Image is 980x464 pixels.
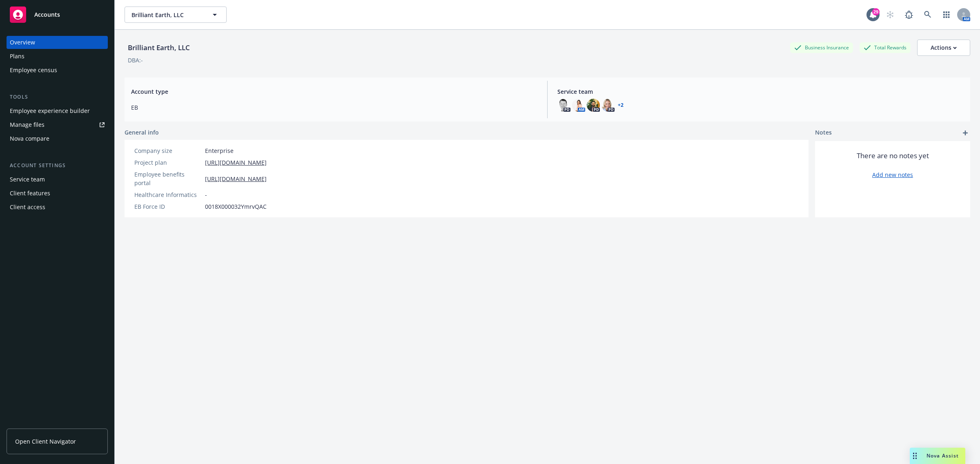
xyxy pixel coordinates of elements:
[205,190,207,199] span: -
[7,3,108,26] a: Accounts
[882,7,898,23] a: Start snowing
[901,7,917,23] a: Report a Bug
[917,40,970,56] button: Actions
[601,99,615,112] img: photo
[815,128,832,138] span: Notes
[131,103,537,112] span: EB
[7,173,108,186] a: Service team
[7,64,108,77] a: Employee census
[7,104,108,117] a: Employee experience builder
[134,202,202,211] div: EB Force ID
[7,50,108,63] a: Plans
[10,201,45,214] div: Client access
[134,190,202,199] div: Healthcare Informatics
[872,170,913,179] a: Add new notes
[10,187,50,200] div: Client features
[7,161,108,170] div: Account settings
[10,118,45,131] div: Manage files
[7,36,108,49] a: Overview
[920,7,936,23] a: Search
[931,40,957,55] div: Actions
[938,7,955,23] a: Switch app
[205,146,234,155] span: Enterprise
[572,99,585,112] img: photo
[7,132,108,145] a: Nova compare
[128,56,143,64] div: DBA: -
[910,448,965,464] button: Nova Assist
[7,201,108,214] a: Client access
[131,87,537,96] span: Account type
[34,11,60,18] span: Accounts
[125,128,159,137] span: General info
[134,146,202,155] div: Company size
[131,11,202,19] span: Brilliant Earth, LLC
[587,99,600,112] img: photo
[10,173,45,186] div: Service team
[927,452,959,459] span: Nova Assist
[10,104,90,117] div: Employee experience builder
[205,175,267,183] a: [URL][DOMAIN_NAME]
[860,42,911,53] div: Total Rewards
[10,132,49,145] div: Nova compare
[7,187,108,200] a: Client features
[10,50,24,63] div: Plans
[7,118,108,131] a: Manage files
[205,202,267,211] span: 0018X000032YmrvQAC
[7,93,108,101] div: Tools
[10,36,35,49] div: Overview
[134,158,202,167] div: Project plan
[872,8,880,15] div: 29
[618,103,624,108] a: +2
[857,151,929,161] span: There are no notes yet
[10,64,57,77] div: Employee census
[205,158,267,167] a: [URL][DOMAIN_NAME]
[557,99,570,112] img: photo
[125,7,227,23] button: Brilliant Earth, LLC
[557,87,964,96] span: Service team
[960,128,970,138] a: add
[15,437,76,446] span: Open Client Navigator
[134,170,202,187] div: Employee benefits portal
[910,448,920,464] div: Drag to move
[790,42,853,53] div: Business Insurance
[125,42,193,53] div: Brilliant Earth, LLC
